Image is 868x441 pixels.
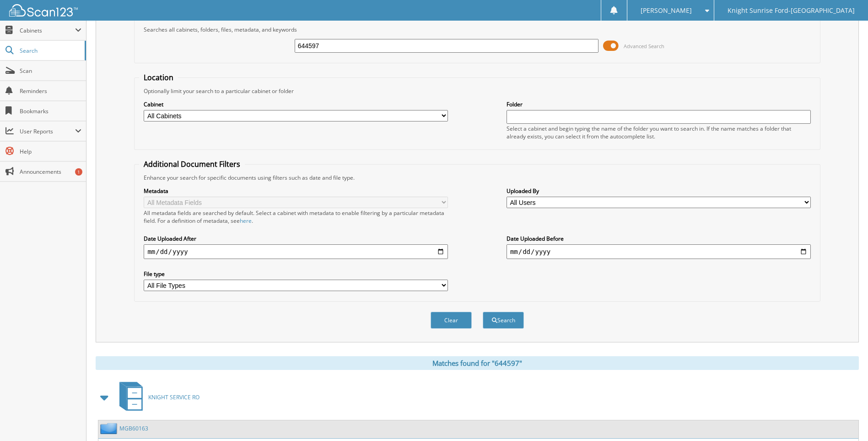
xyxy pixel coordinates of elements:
[728,8,855,13] span: Knight Sunrise Ford-[GEOGRAPHIC_DATA]
[148,393,199,401] span: KNIGHT SERVICE RO
[144,100,448,108] label: Cabinet
[139,87,815,95] div: Optionally limit your search to a particular cabinet or folder
[507,125,811,140] div: Select a cabinet and begin typing the name of the folder you want to search in. If the name match...
[483,312,524,329] button: Search
[144,235,448,243] label: Date Uploaded After
[139,72,178,83] legend: Location
[507,244,811,259] input: end
[431,312,472,329] button: Clear
[20,168,81,176] span: Announcements
[507,235,811,243] label: Date Uploaded Before
[240,217,252,225] a: here
[75,168,82,176] div: 1
[139,159,245,169] legend: Additional Document Filters
[20,148,81,155] span: Help
[139,26,815,33] div: Searches all cabinets, folders, files, metadata, and keywords
[144,209,448,225] div: All metadata fields are searched by default. Select a cabinet with metadata to enable filtering b...
[641,8,692,13] span: [PERSON_NAME]
[100,423,119,434] img: folder2.png
[119,424,148,432] a: MGB60163
[144,187,448,195] label: Metadata
[114,379,199,415] a: KNIGHT SERVICE RO
[822,397,868,441] iframe: Chat Widget
[144,244,448,259] input: start
[20,67,81,75] span: Scan
[96,356,859,370] div: Matches found for "644597"
[20,87,81,95] span: Reminders
[9,4,78,17] img: scan123-logo-white.svg
[20,127,75,135] span: User Reports
[624,43,664,50] span: Advanced Search
[139,174,815,182] div: Enhance your search for specific documents using filters such as date and file type.
[20,27,75,34] span: Cabinets
[144,270,448,278] label: File type
[20,107,81,115] span: Bookmarks
[507,100,811,108] label: Folder
[20,47,80,55] span: Search
[507,187,811,195] label: Uploaded By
